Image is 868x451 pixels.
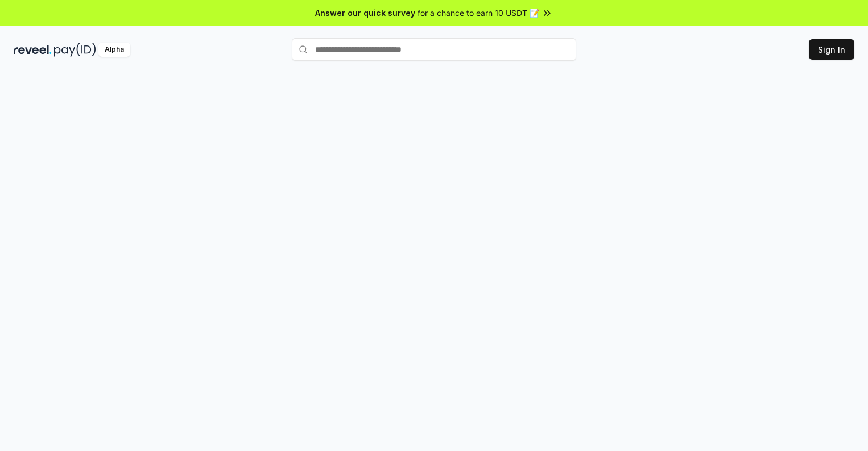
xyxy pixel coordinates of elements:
[315,7,415,19] span: Answer our quick survey
[54,43,96,57] img: pay_id
[418,7,539,19] span: for a chance to earn 10 USDT 📝
[98,43,130,57] div: Alpha
[809,39,854,60] button: Sign In
[14,43,52,57] img: reveel_dark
